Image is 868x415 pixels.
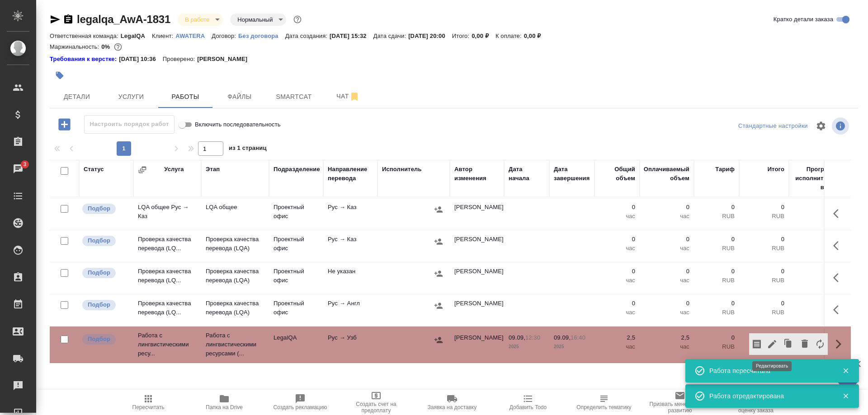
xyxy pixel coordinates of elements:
p: 0 [744,299,784,308]
div: В работе [178,14,223,26]
div: Услуга [164,165,184,174]
p: 0 [744,333,784,342]
td: Рус → Узб [323,329,377,360]
p: Подбор [88,300,110,309]
span: Посмотреть информацию [832,117,851,135]
p: 0 [644,235,689,244]
td: Не указан [323,262,377,294]
span: Чат [326,91,370,102]
p: Клиент: [152,33,175,39]
button: Здесь прячутся важные кнопки [828,235,849,256]
button: Назначить [432,333,445,347]
p: Маржинальность: [50,43,101,50]
div: Оплачиваемый объем [644,165,689,183]
div: В работе [230,14,286,26]
p: 0 [744,203,784,212]
p: Проверка качества перевода (LQA) [206,299,264,317]
button: Закрыть [836,392,855,400]
p: 0 [644,203,689,212]
span: Включить последовательность [195,120,281,129]
td: LQA общее Рус → Каз [133,198,201,230]
p: 2025 [554,342,590,351]
p: час [599,276,635,285]
span: Файлы [218,91,261,103]
p: RUB [698,308,735,317]
div: Автор изменения [454,165,500,183]
p: 09.09, [554,334,571,341]
p: RUB [698,244,735,253]
p: 16:40 [571,334,585,341]
div: Работа отредактирована [709,392,829,401]
td: Проверка качества перевода (LQ... [133,262,201,294]
a: legalqa_AwA-1831 [77,13,170,25]
button: Закрыть [836,367,855,375]
button: Назначить [432,235,445,248]
span: 3 [18,160,32,169]
p: [DATE] 10:36 [119,55,163,64]
button: Доп статусы указывают на важность/срочность заказа [292,14,303,25]
button: Скопировать ссылку для ЯМессенджера [50,14,61,25]
button: Назначить [432,203,445,216]
p: К оплате: [495,33,524,39]
button: Скрыть кнопки [828,333,849,355]
p: Подбор [88,204,110,213]
button: Удалить [797,333,812,355]
span: Услуги [109,91,153,103]
button: Нормальный [235,16,275,23]
a: 3 [2,158,34,180]
p: 0 [599,267,635,276]
div: Работа пересчитана [709,366,829,375]
p: 0,00 ₽ [524,33,548,39]
p: 0 [698,333,735,342]
p: час [599,308,635,317]
div: split button [736,119,810,133]
span: из 1 страниц [229,143,267,156]
p: час [644,212,689,221]
a: Требования к верстке: [50,55,119,64]
p: 0 [698,299,735,308]
p: 2025 [509,342,545,351]
div: Подразделение [274,165,320,174]
td: Проектный офис [269,262,323,294]
td: Проверка качества перевода (LQ... [133,230,201,262]
p: 0 [644,267,689,276]
p: Работа с лингвистическими ресурсами (... [206,331,264,358]
button: В работе [182,16,212,23]
p: 2,5 [644,333,689,342]
p: RUB [698,342,735,351]
p: час [599,342,635,351]
p: Проверка качества перевода (LQA) [206,267,264,285]
p: Дата сдачи: [373,33,408,39]
div: Нажми, чтобы открыть папку с инструкцией [50,55,119,64]
button: Добавить тэг [50,65,70,85]
p: час [599,244,635,253]
div: Дата начала [509,165,545,183]
div: Направление перевода [328,165,373,183]
p: 0 [599,203,635,212]
p: час [644,276,689,285]
p: 09.09, [509,334,525,341]
td: Проектный офис [269,198,323,230]
td: [PERSON_NAME] [450,329,504,360]
td: [PERSON_NAME] [450,198,504,230]
p: 0 [698,235,735,244]
p: час [644,342,689,351]
p: Подбор [88,335,110,344]
button: Здесь прячутся важные кнопки [828,203,849,224]
td: Рус → Англ [323,294,377,326]
p: Без договора [238,33,285,39]
td: [PERSON_NAME] [450,294,504,326]
td: Работа с лингвистическими ресу... [133,326,201,363]
button: Назначить [432,267,445,280]
button: Здесь прячутся важные кнопки [828,299,849,321]
p: 2,5 [599,333,635,342]
p: 12:30 [525,334,540,341]
p: час [644,244,689,253]
div: Прогресс исполнителя в SC [793,165,834,192]
td: Проектный офис [269,230,323,262]
p: 0 [644,299,689,308]
button: Скопировать ссылку [63,14,74,25]
span: Smartcat [272,91,316,103]
p: 0 [698,203,735,212]
p: 0,00 ₽ [472,33,495,39]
